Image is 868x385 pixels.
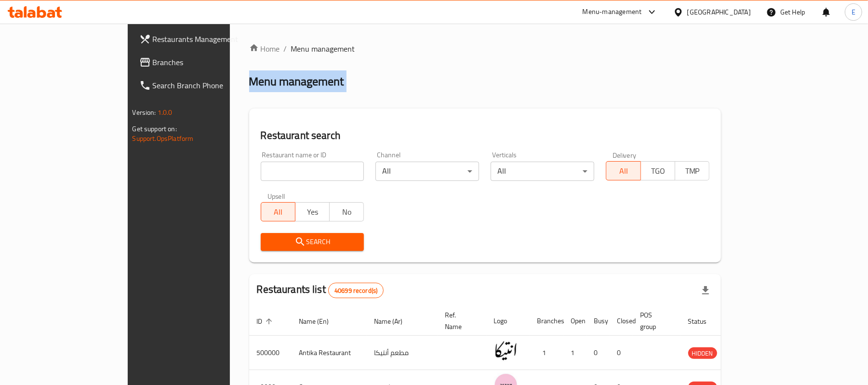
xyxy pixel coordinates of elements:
[688,347,717,359] div: HIDDEN
[563,336,587,370] td: 1
[257,282,384,298] h2: Restaurants list
[329,202,364,221] button: No
[583,6,642,18] div: Menu-management
[261,128,710,143] h2: Restaurant search
[641,161,675,180] button: TGO
[694,279,717,302] div: Export file
[299,316,342,327] span: Name (En)
[367,336,438,370] td: مطعم أنتيكا
[688,348,717,359] span: HIDDEN
[133,123,177,135] span: Get support on:
[249,74,344,89] h2: Menu management
[613,151,637,158] label: Delivery
[606,161,641,180] button: All
[645,164,671,178] span: TGO
[375,162,479,181] div: All
[132,51,273,74] a: Branches
[133,106,156,119] span: Version:
[268,236,357,248] span: Search
[587,336,610,370] td: 0
[328,283,384,298] div: Total records count
[610,164,637,178] span: All
[292,336,367,370] td: Antika Restaurant
[295,202,330,221] button: Yes
[679,164,706,178] span: TMP
[284,43,287,55] li: /
[261,162,364,181] input: Search for restaurant name or ID..
[641,309,669,332] span: POS group
[687,7,751,17] div: [GEOGRAPHIC_DATA]
[334,205,360,219] span: No
[158,106,173,119] span: 1.0.0
[610,306,633,336] th: Closed
[329,286,383,295] span: 40699 record(s)
[291,43,355,55] span: Menu management
[494,339,518,363] img: Antika Restaurant
[257,316,275,327] span: ID
[133,132,194,145] a: Support.OpsPlatform
[610,336,633,370] td: 0
[530,336,563,370] td: 1
[587,306,610,336] th: Busy
[299,205,326,219] span: Yes
[374,316,415,327] span: Name (Ar)
[491,162,594,181] div: All
[261,233,364,251] button: Search
[267,192,285,199] label: Upsell
[688,316,720,327] span: Status
[153,56,265,68] span: Branches
[675,161,709,180] button: TMP
[530,306,563,336] th: Branches
[486,306,530,336] th: Logo
[852,7,855,17] span: E
[249,43,721,55] nav: breadcrumb
[265,205,292,219] span: All
[153,80,265,91] span: Search Branch Phone
[563,306,587,336] th: Open
[153,33,265,45] span: Restaurants Management
[261,202,295,221] button: All
[132,27,273,51] a: Restaurants Management
[445,309,475,332] span: Ref. Name
[132,74,273,97] a: Search Branch Phone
